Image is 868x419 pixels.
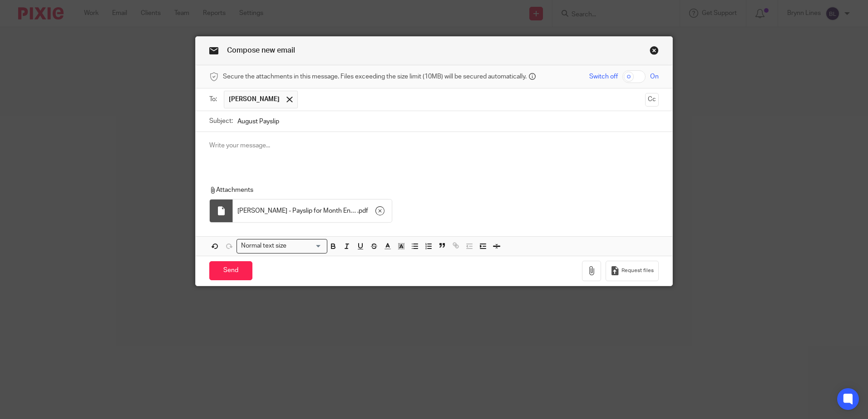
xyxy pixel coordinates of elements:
button: Request files [606,261,658,281]
span: Secure the attachments in this message. Files exceeding the size limit (10MB) will be secured aut... [223,72,527,81]
span: Request files [621,267,654,274]
div: . [233,200,392,222]
input: Send [209,261,252,281]
span: Compose new email [227,47,295,54]
label: Subject: [209,117,233,126]
span: [PERSON_NAME] [229,95,280,104]
input: Search for option [289,241,322,251]
span: On [650,72,659,81]
div: Search for option [237,239,327,253]
a: Close this dialog window [650,46,659,58]
button: Cc [645,93,659,107]
span: Switch off [589,72,618,81]
p: Attachments [209,185,646,195]
span: pdf [359,206,368,215]
span: [PERSON_NAME] - Payslip for Month Ending [DATE] [237,206,357,215]
label: To: [209,95,219,104]
span: Normal text size [239,241,288,251]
